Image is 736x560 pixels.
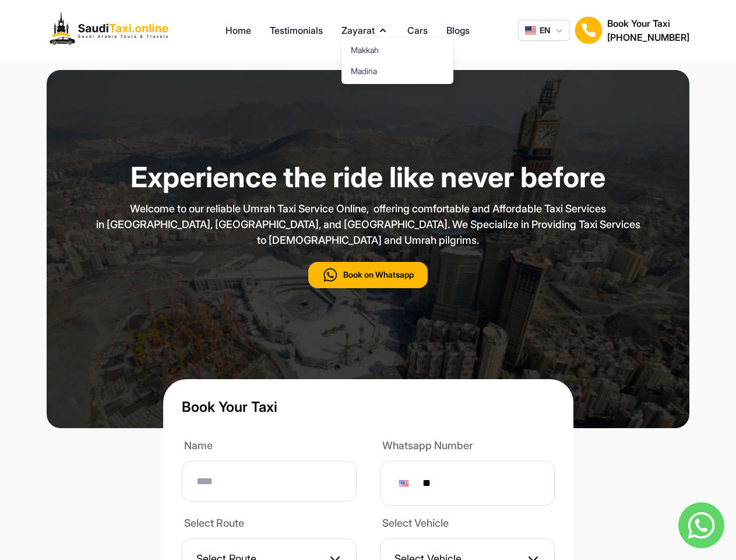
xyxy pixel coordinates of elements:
[341,61,453,82] a: Madina
[678,502,724,548] img: whatsapp
[47,9,177,51] img: Logo
[226,23,251,37] a: Home
[607,30,689,44] h2: [PHONE_NUMBER]
[77,163,660,191] h1: Experience the ride like never before
[518,20,570,41] button: EN
[341,23,389,37] button: Zayarat
[182,515,357,534] label: Select Route
[270,23,323,37] a: Testimonials
[446,23,470,37] a: Blogs
[341,40,453,61] a: Makkah
[540,24,550,36] span: EN
[407,23,428,37] a: Cars
[607,16,689,44] div: Book Your Taxi
[575,16,603,44] img: Book Your Taxi
[322,267,339,283] img: call
[308,262,428,288] button: Book on Whatsapp
[182,398,555,416] h1: Book Your Taxi
[182,437,357,456] label: Name
[380,437,555,456] label: Whatsapp Number
[607,16,689,30] h1: Book Your Taxi
[380,515,555,534] label: Select Vehicle
[77,201,660,248] p: Welcome to our reliable Umrah Taxi Service Online, offering comfortable and Affordable Taxi Servi...
[395,473,417,494] div: United States: + 1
